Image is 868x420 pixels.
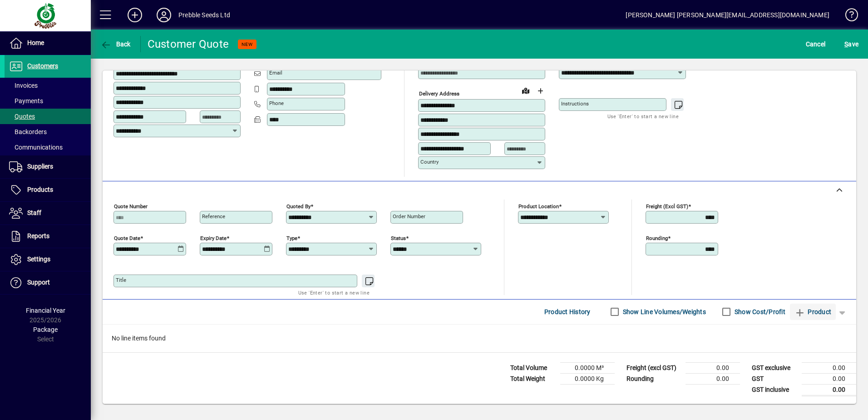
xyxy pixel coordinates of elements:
button: Back [98,36,133,52]
mat-hint: Use 'Enter' to start a new line [607,111,679,121]
span: Product History [544,305,591,319]
mat-label: Phone [269,100,284,106]
mat-label: Freight (excl GST) [646,203,688,209]
div: Customer Quote [148,37,229,51]
a: Communications [5,140,91,155]
td: 0.0000 M³ [560,362,615,373]
a: Suppliers [5,155,91,178]
span: Support [27,279,50,286]
mat-label: Email [269,70,282,76]
span: S [844,40,848,48]
mat-label: Product location [518,203,559,209]
a: Home [5,32,91,55]
mat-label: Quoted by [286,203,311,209]
a: Reports [5,225,91,248]
span: Home [27,39,44,46]
a: Backorders [5,124,91,140]
button: Product History [541,304,594,320]
mat-label: Status [391,235,406,241]
td: 0.00 [802,362,856,373]
button: Save [842,36,861,52]
span: Back [100,40,131,48]
a: Invoices [5,78,91,93]
td: Total Weight [506,373,560,384]
a: Payments [5,93,91,109]
a: Staff [5,202,91,225]
span: Reports [27,232,49,240]
a: Quotes [5,109,91,124]
mat-label: Type [286,235,297,241]
mat-label: Order number [393,213,425,220]
a: Products [5,179,91,201]
label: Show Cost/Profit [733,307,785,316]
button: Product [790,304,836,320]
span: Package [33,326,58,333]
td: 0.00 [686,362,740,373]
span: Backorders [9,128,47,135]
a: Settings [5,248,91,271]
mat-label: Expiry date [200,235,227,241]
span: Staff [27,209,41,216]
a: Support [5,271,91,294]
div: [PERSON_NAME] [PERSON_NAME][EMAIL_ADDRESS][DOMAIN_NAME] [626,8,829,22]
td: Total Volume [506,362,560,373]
div: No line items found [103,325,856,352]
span: Communications [9,144,63,151]
a: Knowledge Base [838,2,857,31]
button: Choose address [533,84,547,98]
mat-label: Rounding [646,235,668,241]
app-page-header-button: Back [91,36,141,52]
td: Freight (excl GST) [622,362,686,373]
mat-label: Title [116,277,126,283]
td: 0.00 [686,373,740,384]
a: View on map [518,83,533,98]
td: Rounding [622,373,686,384]
span: Payments [9,97,43,105]
mat-label: Quote date [114,235,140,241]
span: Settings [27,255,50,263]
mat-hint: Use 'Enter' to start a new line [298,287,370,298]
td: GST exclusive [747,362,802,373]
div: Prebble Seeds Ltd [178,8,230,22]
button: Add [120,7,149,23]
button: Cancel [804,36,828,52]
label: Show Line Volumes/Weights [621,307,706,316]
span: Quotes [9,113,35,120]
mat-label: Country [420,159,439,165]
mat-label: Instructions [561,100,589,107]
span: Invoices [9,82,38,89]
span: Financial Year [26,307,65,314]
span: Cancel [806,37,826,51]
span: Suppliers [27,163,53,170]
td: 0.0000 Kg [560,373,615,384]
span: Products [27,186,53,193]
mat-label: Reference [202,213,225,220]
td: GST [747,373,802,384]
button: Profile [149,7,178,23]
span: Customers [27,62,58,70]
mat-label: Quote number [114,203,148,209]
td: 0.00 [802,373,856,384]
span: NEW [242,41,253,47]
td: 0.00 [802,384,856,395]
td: GST inclusive [747,384,802,395]
span: Product [794,305,831,319]
span: ave [844,37,858,51]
